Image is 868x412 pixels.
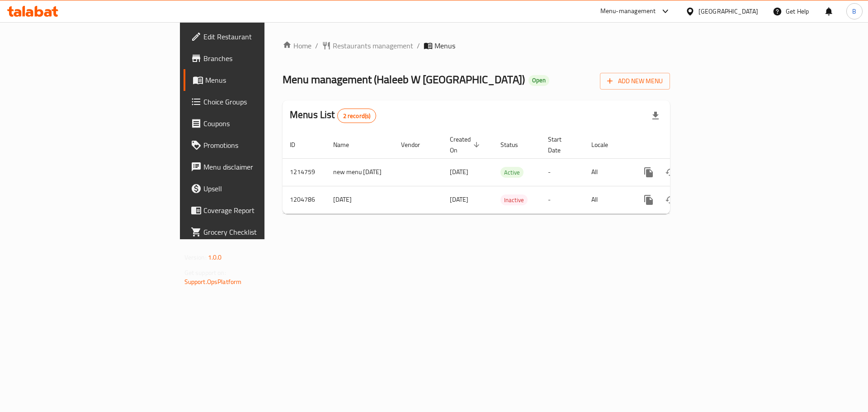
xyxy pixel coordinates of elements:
a: Edit Restaurant [184,26,325,47]
button: more [638,161,660,183]
span: Locale [591,139,620,150]
div: Export file [645,105,666,127]
span: Choice Groups [203,96,318,107]
div: [GEOGRAPHIC_DATA] [698,6,758,16]
span: [DATE] [450,166,468,178]
span: ID [290,139,307,150]
th: Actions [631,131,732,159]
a: Coverage Report [184,199,325,221]
td: new menu [DATE] [326,158,394,186]
a: Grocery Checklist [184,221,325,243]
td: All [584,186,631,213]
div: Total records count [337,109,377,123]
span: Restaurants management [333,40,413,51]
span: Start Date [548,134,573,156]
h2: Menus List [290,108,376,123]
span: Branches [203,53,318,64]
span: Add New Menu [607,76,663,87]
span: Menu management ( Haleeb W [GEOGRAPHIC_DATA] ) [283,69,525,90]
a: Menus [184,69,325,91]
table: enhanced table [283,131,732,214]
a: Menu disclaimer [184,156,325,178]
span: Vendor [401,139,432,150]
button: Change Status [660,161,681,183]
span: Promotions [203,140,318,151]
button: more [638,189,660,211]
a: Promotions [184,134,325,156]
span: [DATE] [450,194,468,205]
span: Status [500,139,530,150]
a: Support.OpsPlatform [184,276,242,288]
button: Add New Menu [600,73,670,90]
div: Open [528,75,549,86]
span: Menu disclaimer [203,161,318,172]
span: Name [333,139,361,150]
div: Menu-management [600,6,656,17]
span: Edit Restaurant [203,31,318,42]
td: - [541,186,584,213]
span: Get support on: [184,267,226,279]
span: Created On [450,134,482,156]
span: 1.0.0 [208,251,222,263]
button: Change Status [660,189,681,211]
span: Menus [434,40,455,51]
td: [DATE] [326,186,394,213]
span: Upsell [203,183,318,194]
span: B [852,6,856,16]
span: Version: [184,251,207,263]
td: - [541,158,584,186]
a: Upsell [184,178,325,199]
span: Active [500,167,524,178]
li: / [417,40,420,51]
a: Choice Groups [184,91,325,113]
span: Coverage Report [203,205,318,216]
span: Inactive [500,195,528,205]
a: Branches [184,47,325,69]
span: 2 record(s) [338,112,376,120]
span: Coupons [203,118,318,129]
nav: breadcrumb [283,40,670,51]
span: Open [528,76,549,84]
a: Restaurants management [322,40,413,51]
span: Menus [205,75,318,85]
span: Grocery Checklist [203,227,318,237]
td: All [584,158,631,186]
a: Coupons [184,113,325,134]
div: Active [500,167,524,178]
